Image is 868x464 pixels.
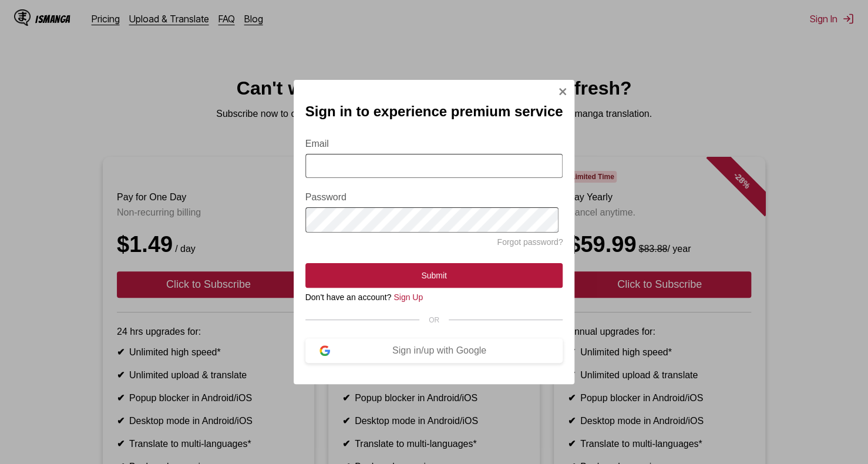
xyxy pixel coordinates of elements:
button: Submit [305,263,563,288]
h2: Sign in to experience premium service [305,103,563,120]
a: Sign Up [393,292,423,302]
img: google-logo [319,345,330,356]
div: Don't have an account? [305,292,563,302]
img: Close [558,87,567,96]
label: Password [305,192,563,203]
a: Forgot password? [497,237,563,247]
div: Sign In Modal [294,80,575,384]
button: Sign in/up with Google [305,338,563,363]
label: Email [305,139,563,149]
div: Sign in/up with Google [330,345,549,356]
div: OR [305,316,563,324]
